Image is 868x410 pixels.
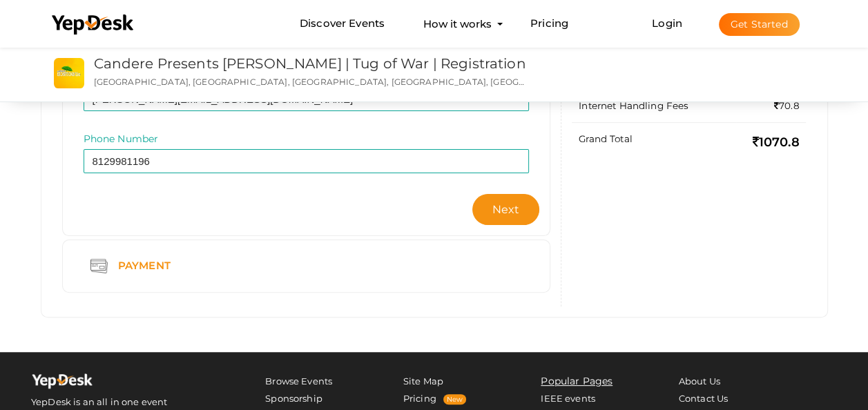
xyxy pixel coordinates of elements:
[54,58,84,88] img: 0C2H5NAW_small.jpeg
[679,393,728,404] a: Contact Us
[31,373,93,393] img: Yepdesk
[541,373,630,390] li: Popular Pages
[530,11,568,37] a: Pricing
[300,11,385,37] a: Discover Events
[541,393,595,404] a: IEEE events
[84,149,530,173] input: Enter phone number
[403,393,436,404] a: Pricing
[443,394,466,404] span: New
[265,393,322,404] a: Sponsorship
[492,203,520,216] span: Next
[652,17,682,30] a: Login
[719,13,800,36] button: Get Started
[94,76,528,88] p: [GEOGRAPHIC_DATA], [GEOGRAPHIC_DATA], [GEOGRAPHIC_DATA], [GEOGRAPHIC_DATA], [GEOGRAPHIC_DATA]
[403,375,443,387] a: Site Map
[736,122,807,162] td: 1070.8
[90,257,108,275] img: credit-card.png
[108,257,185,275] div: Payment
[736,90,807,123] td: 70.8
[419,11,496,37] button: How it works
[84,132,159,146] label: Phone Number
[94,55,526,72] a: Candere Presents [PERSON_NAME] | Tug of War | Registration
[472,194,540,225] button: Next
[265,375,332,387] a: Browse Events
[572,90,736,123] td: Internet Handling Fees
[679,375,720,387] a: About Us
[572,122,736,162] td: Grand Total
